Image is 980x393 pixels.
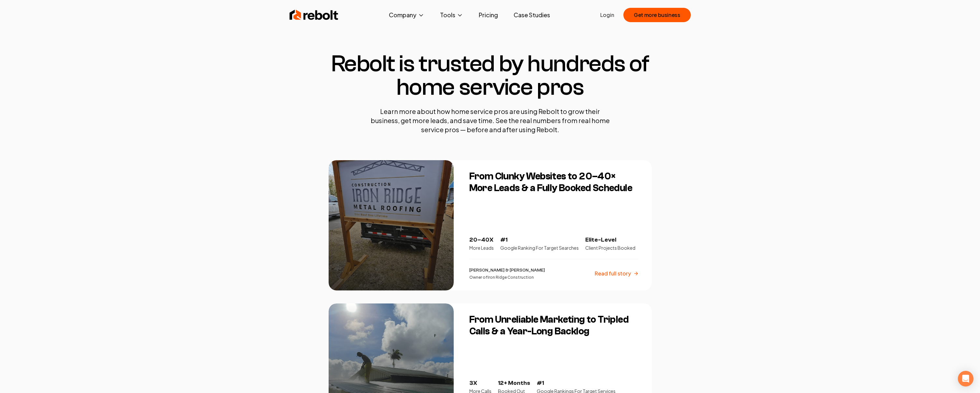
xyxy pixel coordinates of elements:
[329,160,652,290] a: From Clunky Websites to 20–40× More Leads & a Fully Booked ScheduleFrom Clunky Websites to 20–40×...
[435,8,468,21] button: Tools
[595,270,631,277] p: Read full story
[508,8,555,21] a: Case Studies
[469,275,545,280] p: Owner of Iron Ridge Construction
[623,8,690,22] button: Get more business
[469,235,494,245] p: 20–40X
[537,379,616,388] p: #1
[329,52,652,99] h1: Rebolt is trusted by hundreds of home service pros
[469,245,494,251] p: More Leads
[469,314,639,337] h3: From Unreliable Marketing to Tripled Calls & a Year-Long Backlog
[958,371,973,386] div: Open Intercom Messenger
[469,379,491,388] p: 3X
[384,8,430,21] button: Company
[290,8,338,21] img: Rebolt Logo
[500,235,579,245] p: #1
[498,379,530,388] p: 12+ Months
[469,267,545,274] p: [PERSON_NAME] & [PERSON_NAME]
[600,11,614,19] a: Login
[474,8,503,21] a: Pricing
[500,245,579,251] p: Google Ranking For Target Searches
[585,235,635,245] p: Elite-Level
[469,171,639,194] h3: From Clunky Websites to 20–40× More Leads & a Fully Booked Schedule
[585,245,635,251] p: Client Projects Booked
[366,107,614,134] p: Learn more about how home service pros are using Rebolt to grow their business, get more leads, a...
